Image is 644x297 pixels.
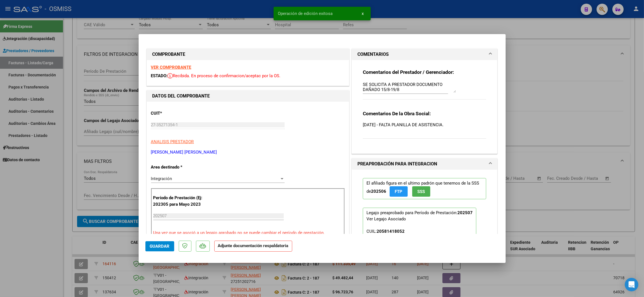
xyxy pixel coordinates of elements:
strong: COMPROBANTE [152,52,185,57]
p: [PERSON_NAME] [PERSON_NAME] [151,149,345,156]
span: ESTADO: [151,73,168,78]
span: FTP [395,189,402,194]
div: 20581418052 [377,228,405,234]
p: CUIT [151,110,209,117]
button: Guardar [145,241,174,251]
p: Legajo preaprobado para Período de Prestación: [363,208,476,283]
span: CUIL: Nombre y Apellido: Período Desde: Período Hasta: Admite Dependencia: [366,229,435,265]
strong: Comentarios De la Obra Social: [363,111,431,116]
p: [DATE] - FALTA PLANILLA DE ASISTENCIA. [363,122,486,128]
strong: 202506 [371,189,386,194]
span: Integración [151,176,172,181]
p: Area destinado * [151,164,209,170]
span: ANALISIS PRESTADOR [151,139,194,144]
mat-expansion-panel-header: PREAPROBACIÓN PARA INTEGRACION [352,158,497,170]
strong: Comentarios del Prestador / Gerenciador: [363,69,454,75]
p: Una vez que se asoció a un legajo aprobado no se puede cambiar el período de prestación. [153,230,342,236]
h1: PREAPROBACIÓN PARA INTEGRACION [357,161,437,167]
strong: 202507 [457,210,473,215]
span: SSS [417,189,425,194]
button: SSS [412,186,430,197]
mat-expansion-panel-header: COMENTARIOS [352,49,497,60]
span: Operación de edición exitosa [278,11,333,16]
p: Período de Prestación (Ej: 202305 para Mayo 2023 [153,195,210,207]
a: VER COMPROBANTE [151,65,191,70]
strong: DATOS DEL COMPROBANTE [152,93,210,99]
strong: Adjunte documentación respaldatoria [218,243,289,248]
span: Recibida. En proceso de confirmacion/aceptac por la OS. [168,73,281,78]
button: FTP [390,186,408,197]
button: x [357,8,368,19]
div: Ver Legajo Asociado [366,216,406,222]
h1: COMENTARIOS [357,51,389,58]
span: Guardar [150,244,170,249]
div: COMENTARIOS [352,60,497,154]
div: Open Intercom Messenger [625,278,638,291]
div: PREAPROBACIÓN PARA INTEGRACION [352,170,497,296]
span: x [362,11,364,16]
p: El afiliado figura en el ultimo padrón que tenemos de la SSS de [363,178,486,199]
